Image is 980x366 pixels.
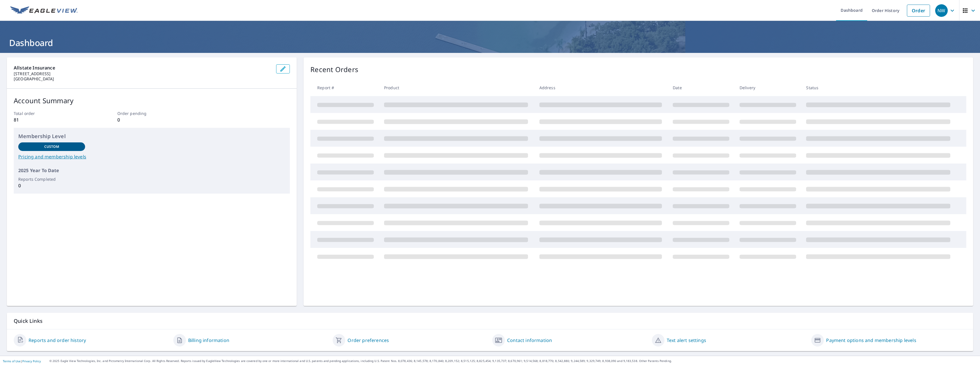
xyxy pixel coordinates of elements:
p: Custom [44,144,59,149]
a: Reports and order history [29,337,86,344]
p: 81 [14,116,83,123]
a: Contact information [507,337,552,344]
img: EV Logo [10,6,78,15]
th: Product [379,79,535,96]
a: Text alert settings [667,337,706,344]
p: Account Summary [14,96,290,106]
th: Report # [310,79,379,96]
p: [GEOGRAPHIC_DATA] [14,76,272,81]
a: Order [907,5,930,17]
a: Pricing and membership levels [18,153,285,160]
a: Order preferences [348,337,389,344]
th: Status [802,79,957,96]
th: Delivery [735,79,802,96]
p: © 2025 Eagle View Technologies, Inc. and Pictometry International Corp. All Rights Reserved. Repo... [49,359,977,363]
a: Terms of Use [3,359,21,363]
p: [STREET_ADDRESS] [14,71,272,76]
div: NW [935,4,948,17]
p: 0 [18,182,85,189]
a: Payment options and membership levels [826,337,916,344]
p: Total order [14,110,83,116]
p: Allstate Insurance [14,64,272,71]
h1: Dashboard [7,37,973,49]
p: | [3,359,41,363]
p: 2025 Year To Date [18,167,285,174]
p: Recent Orders [310,64,358,75]
th: Address [535,79,668,96]
a: Billing information [188,337,229,344]
p: Membership Level [18,132,285,140]
p: Quick Links [14,317,966,325]
th: Date [668,79,735,96]
p: Order pending [117,110,186,116]
p: Reports Completed [18,176,85,182]
p: 0 [117,116,186,123]
a: Privacy Policy [22,359,41,363]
